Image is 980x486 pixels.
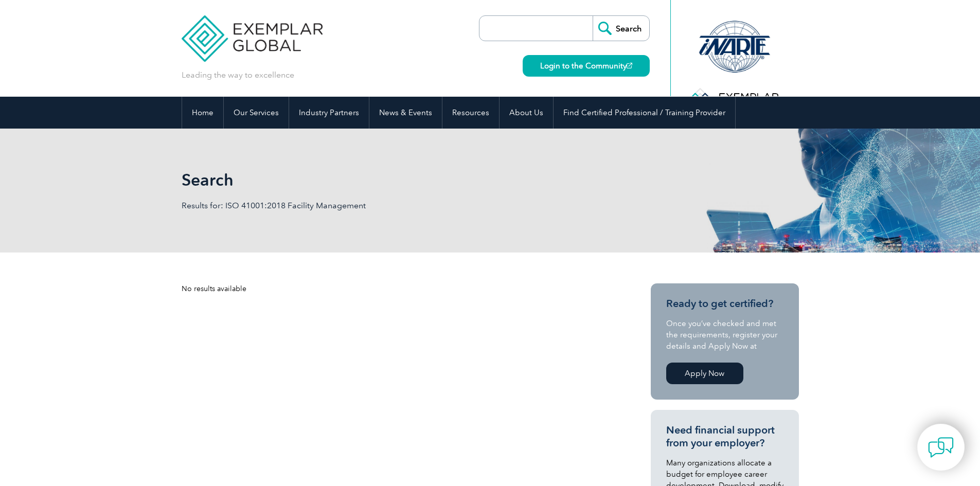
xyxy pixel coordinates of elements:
[554,97,735,129] a: Find Certified Professional / Training Provider
[369,97,442,129] a: News & Events
[224,97,289,129] a: Our Services
[627,63,632,68] img: open_square.png
[500,97,553,129] a: About Us
[928,435,954,460] img: contact-chat.png
[523,55,650,77] a: Login to the Community
[182,97,223,129] a: Home
[182,170,577,190] h1: Search
[666,363,743,384] a: Apply Now
[442,97,499,129] a: Resources
[289,97,369,129] a: Industry Partners
[666,424,783,449] h3: Need financial support from your employer?
[666,318,783,352] p: Once you’ve checked and met the requirements, register your details and Apply Now at
[666,297,783,310] h3: Ready to get certified?
[593,16,649,41] input: Search
[182,283,614,294] div: No results available
[182,200,490,211] p: Results for: ISO 41001:2018 Facility Management
[182,69,294,81] p: Leading the way to excellence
